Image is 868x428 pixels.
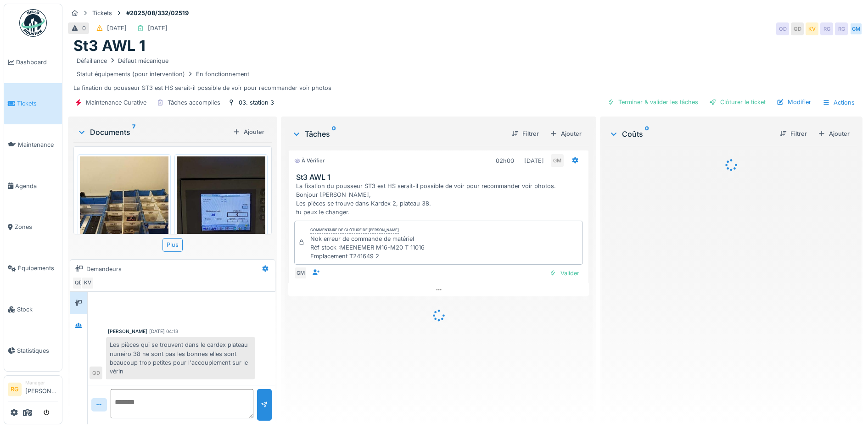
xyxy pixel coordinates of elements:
span: Stock [17,305,58,314]
div: [DATE] [148,24,168,33]
div: Les pièces qui se trouvent dans le cardex plateau numéro 38 ne sont pas les bonnes elles sont bea... [106,337,255,379]
div: RG [820,22,833,35]
span: Tickets [17,99,58,108]
div: Clôturer le ticket [706,96,769,108]
div: 0 [82,24,86,33]
div: Plus [162,238,183,251]
div: KV [806,22,818,35]
img: Badge_color-CXgf-gQk.svg [19,9,47,37]
div: Maintenance Curative [86,98,146,107]
div: GM [551,154,564,167]
div: Valider [546,267,583,279]
div: Tickets [92,9,112,17]
div: Terminer & valider les tâches [604,96,702,108]
a: Stock [4,289,62,330]
div: Commentaire de clôture de [PERSON_NAME] [310,227,399,233]
span: Statistiques [17,346,58,355]
sup: 0 [645,128,649,139]
a: Tickets [4,83,62,124]
a: Dashboard [4,42,62,83]
div: Tâches accomplies [168,98,220,107]
a: Statistiques [4,330,62,371]
div: [DATE] 04:13 [149,328,178,335]
div: Statut équipements (pour intervention) En fonctionnement [77,70,249,78]
div: QD [90,367,102,379]
li: [PERSON_NAME] [25,379,58,399]
div: À vérifier [294,157,325,165]
div: QD [776,22,789,35]
div: Demandeurs [86,265,122,273]
h3: St3 AWL 1 [296,173,585,182]
div: Nok erreur de commande de matériel Réf stock :MEENEMER M16-M20 T 11016 Emplacement T241649 2 [310,234,425,261]
a: Agenda [4,165,62,206]
div: Défaillance Défaut mécanique [77,56,168,65]
div: [DATE] [524,156,544,165]
span: Agenda [15,182,58,190]
div: Ajouter [546,128,585,140]
img: leonvlfi0mp00ommbshe2n4gfp60 [177,156,265,274]
li: RG [8,383,22,396]
div: Documents [77,127,229,138]
div: KV [81,277,94,289]
sup: 7 [132,127,135,138]
a: Zones [4,206,62,248]
div: Actions [818,96,859,109]
div: GM [850,22,862,35]
a: RG Manager[PERSON_NAME] [8,379,58,401]
span: Zones [15,222,58,231]
div: QD [791,22,804,35]
div: Filtrer [776,128,811,140]
div: [PERSON_NAME] [108,328,147,335]
sup: 0 [332,128,336,139]
a: Équipements [4,248,62,289]
span: Équipements [18,264,58,272]
div: Tâches [292,128,504,139]
div: Ajouter [814,128,853,140]
h1: St3 AWL 1 [73,37,146,55]
div: Ajouter [229,126,268,138]
div: Filtrer [508,128,543,140]
div: Modifier [773,96,815,108]
div: Manager [25,379,58,386]
div: La fixation du pousseur ST3 est HS serait-il possible de voir pour recommander voir photos. Bonjo... [296,182,585,217]
div: La fixation du pousseur ST3 est HS serait-il possible de voir pour recommander voir photos [73,55,857,93]
div: QD [72,277,85,289]
div: 03. station 3 [239,98,274,107]
div: 02h00 [496,156,514,165]
img: p1smkxmzoq3j6dqo9yk7jsq40qo8 [80,156,168,274]
strong: #2025/08/332/02519 [123,9,192,17]
div: GM [294,267,307,279]
span: Dashboard [16,58,58,67]
div: Coûts [609,128,772,139]
a: Maintenance [4,124,62,166]
span: Maintenance [18,140,58,149]
div: [DATE] [107,24,127,33]
div: RG [835,22,848,35]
